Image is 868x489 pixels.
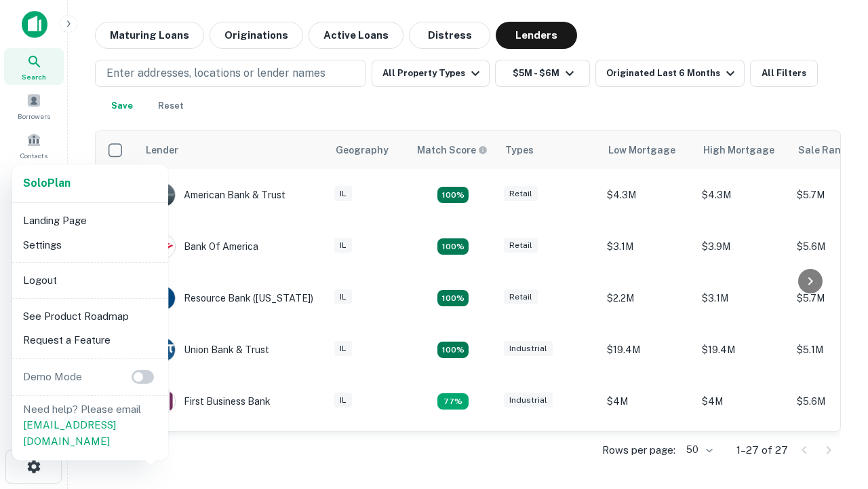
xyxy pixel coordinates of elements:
li: Logout [18,268,163,293]
p: Demo Mode [18,369,87,385]
li: Request a Feature [18,328,163,352]
a: [EMAIL_ADDRESS][DOMAIN_NAME] [23,419,116,447]
p: Need help? Please email [23,401,157,450]
li: Landing Page [18,209,163,233]
li: Settings [18,233,163,257]
iframe: Chat Widget [800,337,868,402]
strong: Solo Plan [23,177,71,189]
a: SoloPlan [23,175,71,192]
li: See Product Roadmap [18,304,163,329]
